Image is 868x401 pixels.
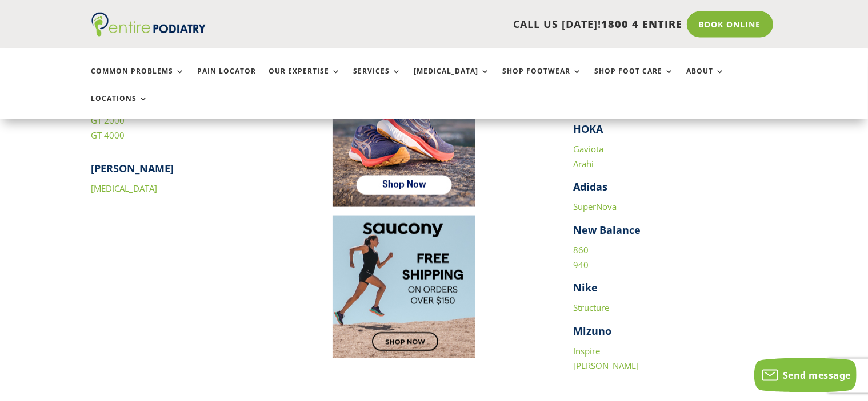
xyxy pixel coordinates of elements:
img: logo (1) [91,13,206,37]
a: Book Online [687,11,773,38]
a: [PERSON_NAME] [574,360,639,371]
a: Locations [91,95,149,119]
span: Send message [783,369,851,382]
a: Structure [574,302,610,313]
a: Common Problems [91,67,185,92]
a: Our Expertise [269,67,341,92]
a: Pain Locator [198,67,257,92]
span: 1800 4 ENTIRE [602,17,683,31]
strong: HOKA [574,122,603,136]
a: Inspire [574,345,601,357]
a: Entire Podiatry [91,27,206,39]
strong: Mizuno [574,324,612,338]
a: Shop Footwear [503,67,582,92]
a: Gaviota [574,143,604,155]
p: CALL US [DATE]! [250,17,683,32]
a: Services [354,67,402,92]
strong: Adidas [574,180,608,193]
a: GT 2000 [91,115,125,126]
a: SuperNova [574,201,617,212]
a: 940 [574,259,589,270]
strong: [PERSON_NAME] [91,161,174,175]
strong: Nike [574,281,598,294]
a: Arahi [574,158,594,169]
a: [MEDICAL_DATA] [414,67,490,92]
strong: New Balance [574,223,641,237]
a: About [687,67,725,92]
a: Shop Foot Care [595,67,674,92]
a: 860 [574,244,589,256]
button: Send message [754,358,857,392]
a: GT 4000 [91,129,125,141]
a: [MEDICAL_DATA] [91,183,158,194]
